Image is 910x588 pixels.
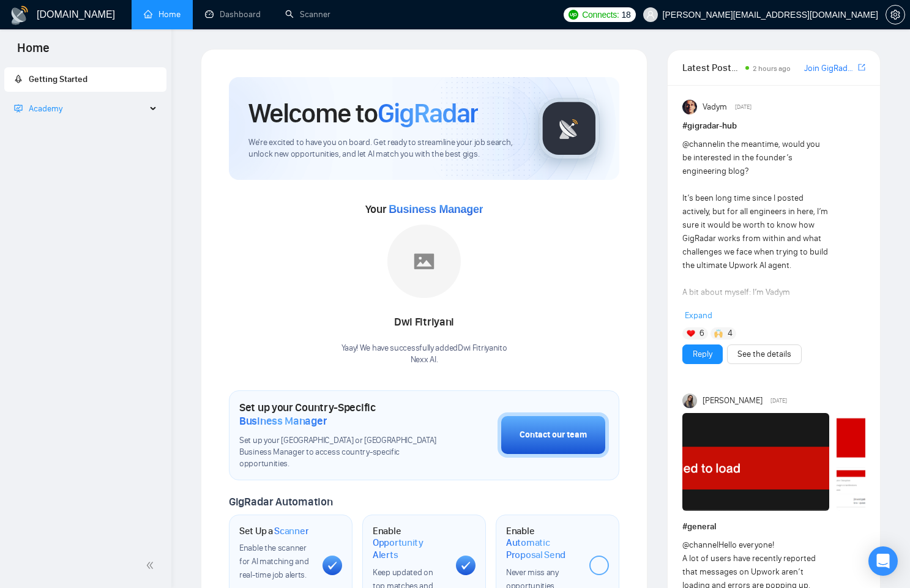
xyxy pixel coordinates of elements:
[886,10,904,20] span: setting
[682,138,829,568] div: in the meantime, would you be interested in the founder’s engineering blog? It’s been long time s...
[582,8,619,21] span: Connects:
[728,327,733,340] span: 4
[29,74,88,84] span: Getting Started
[569,10,578,20] img: upwork-logo.png
[622,8,631,21] span: 18
[274,525,308,537] span: Scanner
[886,5,905,24] button: setting
[693,348,712,361] a: Reply
[699,327,704,340] span: 6
[498,412,609,458] button: Contact our team
[389,203,483,215] span: Business Manager
[14,75,23,83] span: rocket
[646,10,655,19] span: user
[703,100,727,114] span: Vadym
[682,540,718,550] span: @channel
[7,39,59,65] span: Home
[14,104,23,113] span: fund-projection-screen
[239,414,327,428] span: Business Manager
[205,9,261,20] a: dashboardDashboard
[685,310,712,321] span: Expand
[4,67,166,92] li: Getting Started
[737,348,791,361] a: See the details
[682,393,697,408] img: Mariia Heshka
[858,62,865,73] a: export
[341,354,507,366] p: Nexx AI .
[341,343,507,366] div: Yaay! We have successfully added Dwi Fitriyani to
[29,103,62,114] span: Academy
[770,395,787,406] span: [DATE]
[387,225,461,298] img: placeholder.png
[365,203,483,216] span: Your
[239,401,436,428] h1: Set up your Country-Specific
[146,559,158,571] span: double-left
[506,525,580,561] h1: Enable
[886,10,905,20] a: setting
[868,546,898,576] div: Open Intercom Messenger
[804,62,856,75] a: Join GigRadar Slack Community
[229,495,332,508] span: GigRadar Automation
[858,62,865,72] span: export
[753,64,791,73] span: 2 hours ago
[10,6,29,25] img: logo
[687,329,695,338] img: ❤️
[539,98,600,159] img: gigradar-logo.png
[506,537,580,560] span: Automatic Proposal Send
[144,9,181,20] a: homeHome
[703,394,763,408] span: [PERSON_NAME]
[682,100,697,114] img: Vadym
[373,537,446,560] span: Opportunity Alerts
[682,344,723,364] button: Reply
[14,103,62,114] span: Academy
[520,428,587,442] div: Contact our team
[285,9,330,20] a: searchScanner
[735,102,751,113] span: [DATE]
[682,119,865,133] h1: # gigradar-hub
[373,525,446,561] h1: Enable
[682,413,829,511] img: F09H8D2MRBR-Screenshot%202025-09-29%20at%2014.54.13.png
[727,344,802,364] button: See the details
[341,312,507,333] div: Dwi Fitriyani
[682,60,742,75] span: Latest Posts from the GigRadar Community
[682,139,718,149] span: @channel
[239,525,308,537] h1: Set Up a
[378,97,478,130] span: GigRadar
[682,520,865,534] h1: # general
[239,543,308,580] span: Enable the scanner for AI matching and real-time job alerts.
[248,137,519,160] span: We're excited to have you on board. Get ready to streamline your job search, unlock new opportuni...
[714,329,723,338] img: 🙌
[248,97,478,130] h1: Welcome to
[239,435,436,470] span: Set up your [GEOGRAPHIC_DATA] or [GEOGRAPHIC_DATA] Business Manager to access country-specific op...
